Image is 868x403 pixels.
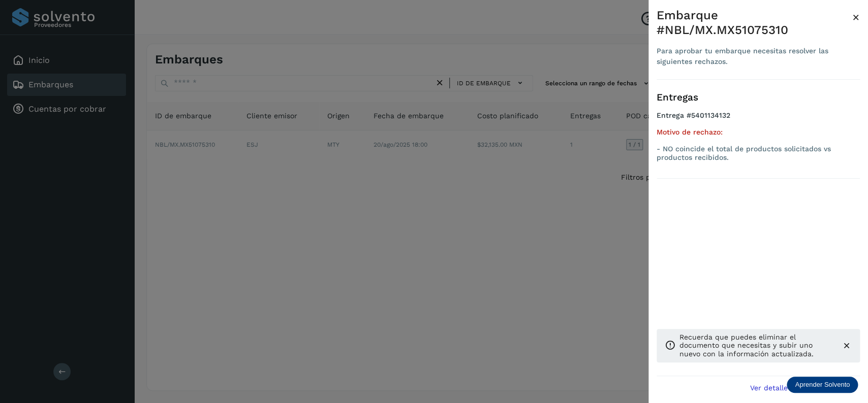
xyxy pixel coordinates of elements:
div: Aprender Solvento [787,377,858,393]
p: Recuerda que puedes eliminar el documento que necesitas y subir uno nuevo con la información actu... [679,333,833,358]
h3: Entregas [657,92,860,104]
div: Para aprobar tu embarque necesitas resolver las siguientes rechazos. [657,46,852,67]
button: Close [852,8,860,26]
h4: Entrega #5401134132 [657,111,860,128]
p: Aprender Solvento [795,381,850,389]
div: Embarque #NBL/MX.MX51075310 [657,8,852,38]
span: × [852,10,860,24]
p: - NO coincide el total de productos solicitados vs productos recibidos. [657,145,860,162]
h5: Motivo de rechazo: [657,128,860,137]
span: Ver detalle de embarque [750,384,837,391]
button: Ver detalle de embarque [744,376,860,399]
